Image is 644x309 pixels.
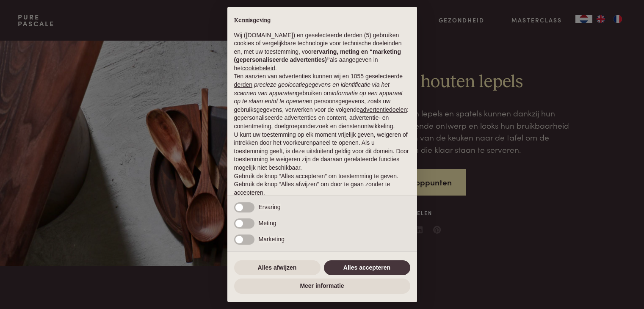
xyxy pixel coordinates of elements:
p: Ten aanzien van advertenties kunnen wij en 1055 geselecteerde gebruiken om en persoonsgegevens, z... [234,72,410,130]
button: advertentiedoelen [360,106,407,114]
p: Gebruik de knop “Alles accepteren” om toestemming te geven. Gebruik de knop “Alles afwijzen” om d... [234,172,410,197]
button: Meer informatie [234,279,410,294]
button: Alles afwijzen [234,260,321,276]
a: cookiebeleid [242,65,275,72]
p: U kunt uw toestemming op elk moment vrijelijk geven, weigeren of intrekken door het voorkeurenpan... [234,131,410,172]
em: informatie op een apparaat op te slaan en/of te openen [234,90,403,105]
span: Ervaring [259,204,281,210]
span: Marketing [259,236,285,243]
button: Alles accepteren [324,260,410,276]
p: Wij ([DOMAIN_NAME]) en geselecteerde derden (5) gebruiken cookies of vergelijkbare technologie vo... [234,31,410,73]
em: precieze geolocatiegegevens en identificatie via het scannen van apparaten [234,81,390,97]
strong: ervaring, meting en “marketing (gepersonaliseerde advertenties)” [234,48,401,63]
button: derden [234,81,253,89]
h2: Kennisgeving [234,17,410,25]
span: Meting [259,220,276,226]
